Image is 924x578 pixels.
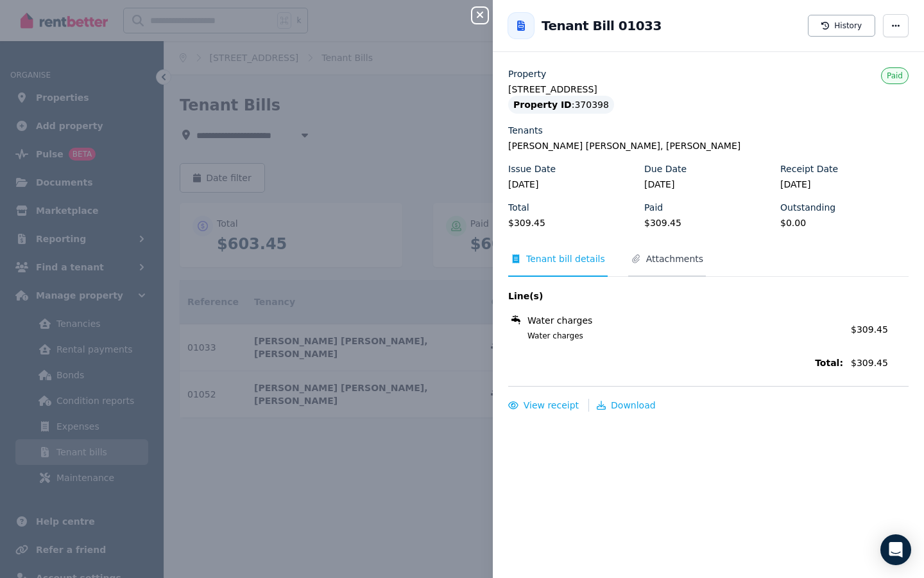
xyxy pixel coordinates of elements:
[512,331,843,341] span: Water charges
[508,83,909,96] legend: [STREET_ADDRESS]
[508,290,843,302] span: Line(s)
[508,67,546,80] label: Property
[508,252,909,277] nav: Tabs
[513,98,572,111] span: Property ID
[508,124,543,137] label: Tenants
[508,162,556,175] label: Issue Date
[508,356,843,369] span: Total:
[646,252,703,265] span: Attachments
[542,17,662,35] h2: Tenant Bill 01033
[527,314,592,327] span: Water charges
[597,399,656,412] button: Download
[644,162,687,175] label: Due Date
[644,201,663,214] label: Paid
[508,216,637,229] legend: $309.45
[508,139,909,152] legend: [PERSON_NAME] [PERSON_NAME], [PERSON_NAME]
[524,400,579,410] span: View receipt
[887,71,903,80] span: Paid
[851,324,888,335] span: $309.45
[508,399,579,412] button: View receipt
[780,216,909,229] legend: $0.00
[508,201,529,214] label: Total
[508,96,614,114] div: : 370398
[611,400,656,410] span: Download
[644,178,773,191] legend: [DATE]
[808,15,875,37] button: History
[508,178,637,191] legend: [DATE]
[526,252,605,265] span: Tenant bill details
[780,178,909,191] legend: [DATE]
[644,216,773,229] legend: $309.45
[851,356,909,369] span: $309.45
[780,162,838,175] label: Receipt Date
[780,201,835,214] label: Outstanding
[880,534,911,565] div: Open Intercom Messenger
